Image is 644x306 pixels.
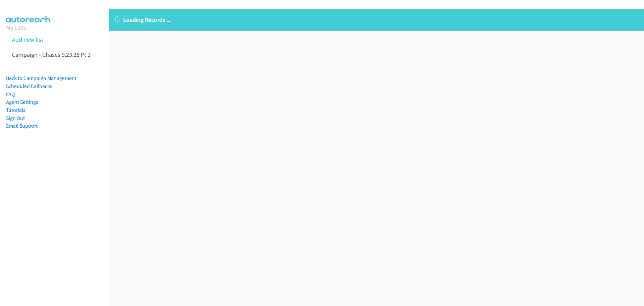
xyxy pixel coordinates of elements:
[6,123,38,129] a: Email Support
[6,91,15,97] a: FAQ
[12,51,91,58] a: Campaign - Chases 9.23.25 Pt 1
[115,15,638,24] p: Loading Records ...
[6,75,76,81] a: Back to Campaign Management
[6,115,25,121] a: Sign Out
[12,36,43,43] a: Add new list
[6,83,52,89] a: Scheduled Callbacks
[6,107,25,113] a: Tutorials
[6,24,26,31] a: My Lists
[6,99,38,105] a: Agent Settings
